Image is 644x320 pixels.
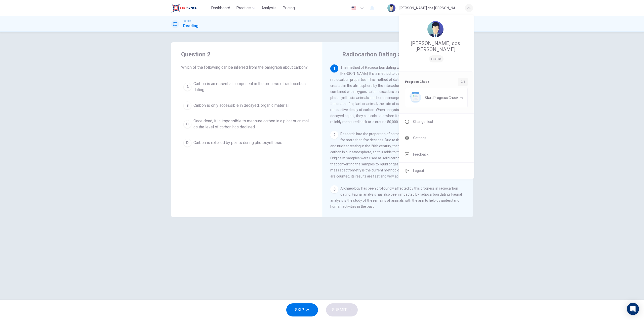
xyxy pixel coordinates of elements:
[413,135,426,141] span: Settings
[405,79,429,85] span: Progress Check
[429,55,444,62] span: Free Plan
[399,114,474,130] a: Change Test
[409,92,421,103] img: Start Progress Check
[458,78,468,86] div: 0/1
[405,88,468,107] div: Start Progress Check
[627,303,639,315] div: Open Intercom Messenger
[427,21,444,37] img: Profile picture
[405,40,466,52] span: [PERSON_NAME] dos [PERSON_NAME]
[413,168,424,174] span: Logout
[413,119,433,125] span: Change Test
[413,151,428,157] span: Feedback
[405,88,468,107] a: Start Progress CheckStart Progress Check
[399,130,474,146] a: Settings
